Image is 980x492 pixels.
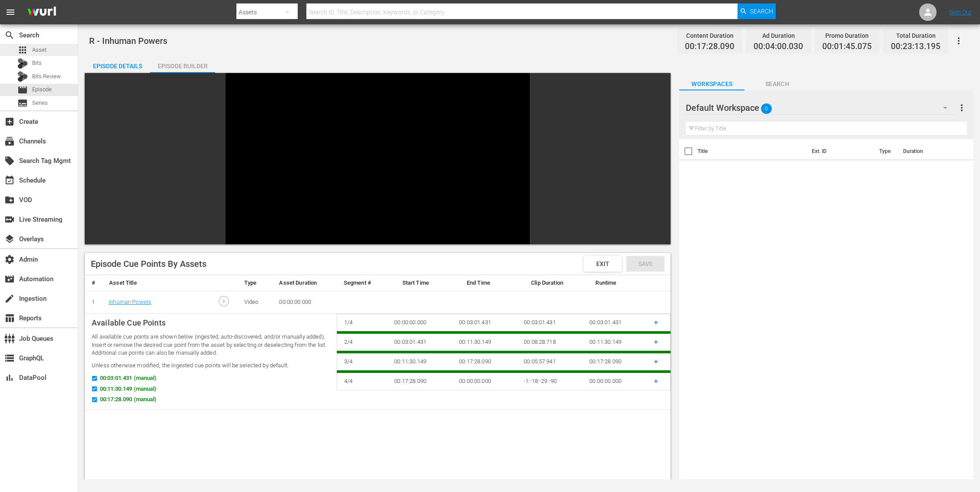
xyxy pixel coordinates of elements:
[452,332,517,352] td: 00:11:30.149
[582,314,647,332] td: 00:03:01.431
[32,85,52,94] span: Episode
[949,9,972,16] a: Sign Out
[91,259,206,269] div: Episode Cue Points By Assets
[4,30,15,40] span: Search
[517,314,582,332] td: 00:03:01.431
[32,46,47,54] span: Asset
[589,260,616,267] span: Exit
[452,352,517,372] td: 00:17:28.090
[92,362,330,370] p: Unless otherwise modified, the ingested cue points will be selected by default.
[100,374,157,382] span: 00:03:01.431 (manual)
[654,357,658,366] span: +
[4,313,15,323] span: Reports
[272,275,336,291] th: Asset Duration
[32,59,42,67] span: Bits
[32,72,61,81] span: Bits Review
[21,2,63,23] img: ans4CAIJ8jUAAAAAAAAAAAAAAAAAAAAAAAAgQb4GAAAAAAAAAAAAAAAAAAAAAAAAJMjXAAAAAAAAAAAAAAAAAAAAAAAAgAT5G...
[337,372,387,390] td: 4 / 4
[754,42,803,52] span: 00:04:00.030
[337,314,387,332] td: 1 / 4
[237,291,272,314] td: Video
[524,275,588,291] th: Clip Duration
[517,352,582,372] td: 00:05:57.941
[4,234,15,244] span: Overlays
[582,352,647,372] td: 00:17:28.090
[387,352,452,372] td: 00:11:30.149
[100,395,157,404] span: 00:17:28.090 (manual)
[17,45,28,55] span: apps
[4,274,15,284] span: Automation
[654,318,658,326] span: +
[100,385,157,393] span: 00:11:30.149 (manual)
[272,291,336,314] td: 00:00:00.000
[92,333,330,357] p: All available cue points are shown below (ingested, auto-discovered, and/or manually added). Inse...
[754,30,803,42] div: Ad Duration
[685,30,734,42] div: Content Duration
[698,139,806,163] th: Title
[517,332,582,352] td: 00:08:28.718
[32,99,48,107] span: Series
[654,338,658,346] span: +
[17,58,28,69] div: Bits
[17,85,28,95] span: Episode
[957,103,967,113] span: more_vert
[588,275,653,291] th: Runtime
[387,314,452,332] td: 00:00:00.000
[4,293,15,304] span: Ingestion
[517,372,582,390] td: -1:-18:-29.-90
[337,332,387,352] td: 2 / 4
[874,139,898,163] th: Type
[102,275,214,291] th: Asset Title
[685,42,734,52] span: 00:17:28.090
[217,295,230,308] span: play_circle_outline
[4,254,15,265] span: Admin
[686,96,956,120] div: Default Workspace
[109,299,151,305] a: Inhuman Powers
[460,275,524,291] th: End Time
[957,97,967,118] button: more_vert
[807,139,874,163] th: Ext. ID
[679,79,744,90] span: Workspaces
[737,3,776,19] button: Search
[17,98,28,108] span: Series
[4,333,15,344] span: Job Queues
[92,317,330,329] p: Available Cue Points
[822,42,872,52] span: 00:01:45.075
[4,116,15,127] span: Create
[750,3,773,19] span: Search
[4,156,15,166] span: Search Tag Mgmt
[150,56,215,73] button: Episode Builder
[582,372,647,390] td: 00:00:00.000
[4,214,15,225] span: Live Streaming
[891,42,940,52] span: 00:23:13.195
[5,7,16,17] span: menu
[744,79,810,90] span: Search
[226,73,530,244] div: Video Player
[4,353,15,363] span: GraphQL
[584,256,622,272] button: Exit
[4,372,15,383] span: DataPool
[337,352,387,372] td: 3 / 4
[17,71,28,82] div: Bits Review
[337,275,395,291] th: Segment #
[89,36,167,46] span: R - Inhuman Powers
[85,275,102,291] th: #
[631,260,660,267] span: Save
[395,275,460,291] th: Start Time
[761,100,772,118] span: 0
[898,139,950,163] th: Duration
[891,30,940,42] div: Total Duration
[822,30,872,42] div: Promo Duration
[626,256,664,272] button: Save
[85,291,102,314] td: 1
[452,372,517,390] td: 00:00:00.000
[237,275,272,291] th: Type
[387,372,452,390] td: 00:17:28.090
[4,136,15,146] span: Channels
[582,332,647,352] td: 00:11:30.149
[654,377,658,385] span: +
[85,56,150,76] div: Episode Details
[4,195,15,205] span: VOD
[452,314,517,332] td: 00:03:01.431
[150,56,215,76] div: Episode Builder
